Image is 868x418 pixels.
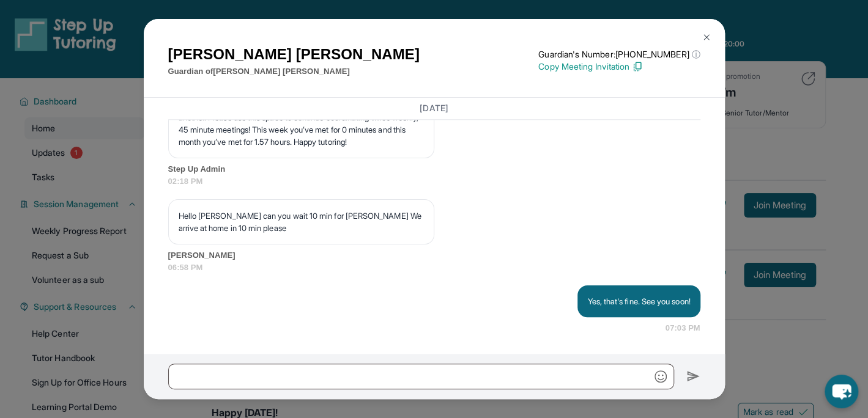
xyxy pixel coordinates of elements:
[691,48,700,61] span: ⓘ
[702,32,711,42] img: Close Icon
[168,262,700,274] span: 06:58 PM
[179,99,424,148] p: Hi from Step Up! We are so excited that you are matched with one another. Please use this space t...
[825,375,858,408] button: chat-button
[587,295,690,307] p: Yes, that's fine. See you soon!
[538,48,700,61] p: Guardian's Number: [PHONE_NUMBER]
[168,249,700,262] span: [PERSON_NAME]
[686,369,700,384] img: Send icon
[168,103,700,115] h3: [DATE]
[168,175,700,188] span: 02:18 PM
[179,210,424,234] p: Hello [PERSON_NAME] can you wait 10 min for [PERSON_NAME] We arrive at home in 10 min please
[168,43,420,65] h1: [PERSON_NAME] [PERSON_NAME]
[632,61,643,72] img: Copy Icon
[538,61,700,73] p: Copy Meeting Invitation
[655,370,667,383] img: Emoji
[666,322,700,334] span: 07:03 PM
[168,163,700,175] span: Step Up Admin
[168,65,420,78] p: Guardian of [PERSON_NAME] [PERSON_NAME]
